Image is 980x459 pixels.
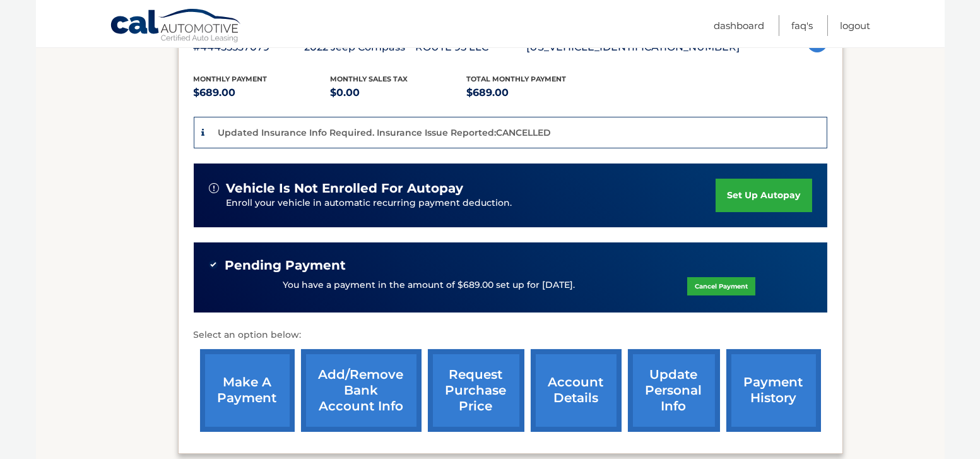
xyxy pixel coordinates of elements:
span: vehicle is not enrolled for autopay [227,181,464,196]
a: Cancel Payment [687,277,755,295]
a: set up autopay [716,179,812,212]
p: $689.00 [467,84,604,102]
span: Total Monthly Payment [467,75,567,83]
p: Updated Insurance Info Required. Insurance Issue Reported:CANCELLED [218,127,552,138]
a: Logout [841,15,871,36]
p: You have a payment in the amount of $689.00 set up for [DATE]. [283,278,575,292]
img: check-green.svg [209,260,218,269]
p: Enroll your vehicle in automatic recurring payment deduction. [227,196,716,210]
p: $0.00 [330,84,467,102]
a: request purchase price [428,349,524,432]
img: alert-white.svg [209,183,219,193]
p: Select an option below: [194,328,827,343]
span: Pending Payment [225,258,346,273]
a: Cal Automotive [110,8,242,45]
a: FAQ's [792,15,813,36]
span: Monthly sales Tax [330,75,408,83]
a: update personal info [628,349,720,432]
span: Monthly Payment [194,75,268,83]
a: Add/Remove bank account info [301,349,422,432]
p: $689.00 [194,84,331,102]
a: payment history [726,349,821,432]
a: account details [531,349,622,432]
a: Dashboard [714,15,765,36]
a: make a payment [200,349,295,432]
